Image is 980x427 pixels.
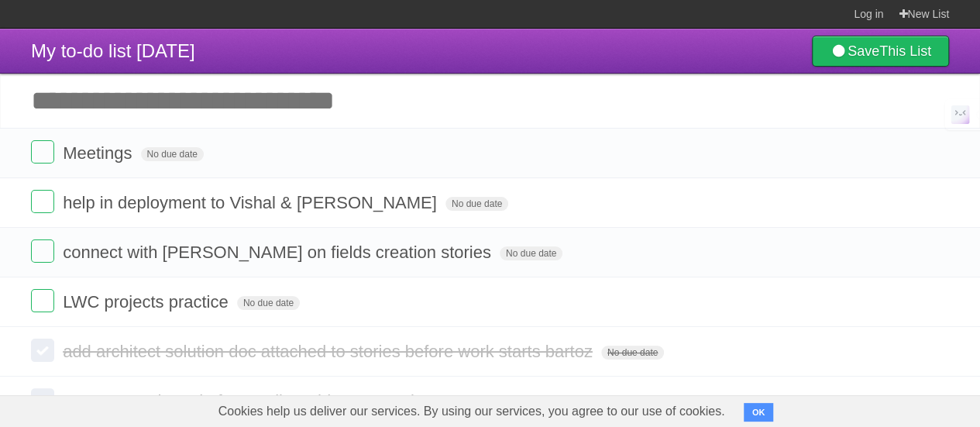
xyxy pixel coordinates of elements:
span: Cookies help us deliver our services. By using our services, you agree to our use of cookies. [203,396,741,427]
span: LWC projects practice [63,292,232,312]
span: Meetings [63,143,136,163]
span: No due date [237,296,300,310]
label: Done [31,289,54,312]
span: No due date [500,246,562,260]
label: Done [31,190,54,213]
span: My to-do list [DATE] [31,40,195,61]
span: No due date [445,197,508,211]
span: create pseudo code for reseller address mapping [63,391,437,411]
label: Done [31,239,54,263]
b: This List [879,43,931,59]
label: Done [31,140,54,164]
label: Done [31,339,54,362]
label: Done [31,388,54,412]
span: No due date [601,346,664,360]
button: OK [744,403,774,422]
span: add architect solution doc attached to stories before work starts bartoz [63,342,597,361]
span: help in deployment to Vishal & [PERSON_NAME] [63,193,441,212]
span: No due date [141,147,204,161]
span: connect with [PERSON_NAME] on fields creation stories [63,243,495,262]
a: SaveThis List [812,36,949,67]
